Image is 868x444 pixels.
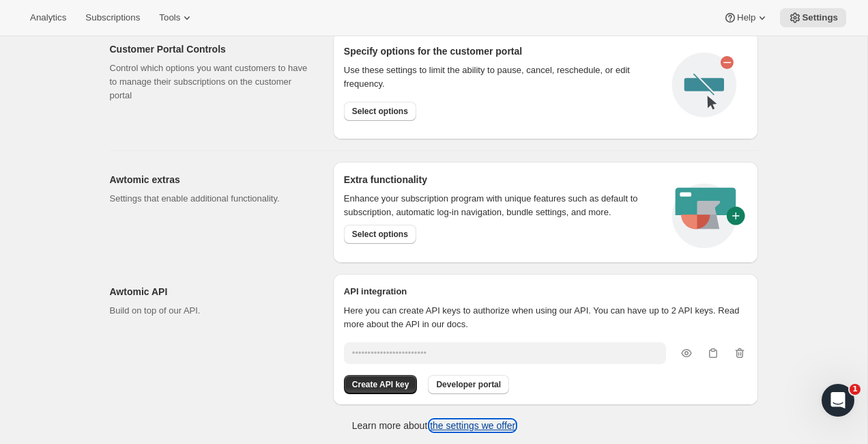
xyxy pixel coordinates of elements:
[110,42,311,56] h2: Customer Portal Controls
[352,106,408,117] span: Select options
[430,420,515,431] a: the settings we offer
[436,379,501,390] span: Developer portal
[344,285,747,299] h2: API integration
[352,419,515,432] p: Learn more about
[344,64,661,91] div: Use these settings to limit the ability to pause, cancel, reschedule, or edit frequency.
[344,173,427,186] h2: Extra functionality
[110,173,311,186] h2: Awtomic extras
[344,375,418,394] button: Create API key
[22,8,74,27] button: Analytics
[344,192,656,219] p: Enhance your subscription program with unique features such as default to subscription, automatic...
[110,285,311,299] h2: Awtomic API
[715,8,777,27] button: Help
[344,304,747,331] p: Here you can create API keys to authorize when using our API. You can have up to 2 API keys. Read...
[344,225,416,244] button: Select options
[159,12,180,23] span: Tools
[352,379,409,390] span: Create API key
[850,384,860,395] span: 1
[802,12,838,23] span: Settings
[822,384,854,417] iframe: Intercom live chat
[352,229,408,240] span: Select options
[737,12,755,23] span: Help
[110,61,311,102] p: Control which options you want customers to have to manage their subscriptions on the customer po...
[344,44,661,58] h2: Specify options for the customer portal
[77,8,148,27] button: Subscriptions
[344,102,416,121] button: Select options
[110,304,311,318] p: Build on top of our API.
[151,8,202,27] button: Tools
[428,375,509,394] button: Developer portal
[110,192,311,206] p: Settings that enable additional functionality.
[85,12,140,23] span: Subscriptions
[780,8,846,27] button: Settings
[30,12,66,23] span: Analytics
